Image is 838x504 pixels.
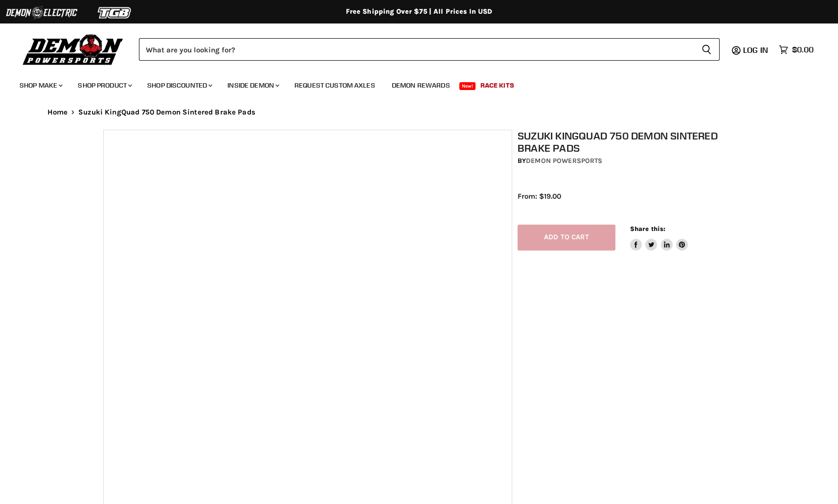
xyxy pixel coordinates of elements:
a: Log in [739,46,774,54]
a: Home [47,108,68,116]
span: From: $19.00 [518,192,561,201]
span: Log in [743,45,768,55]
a: Race Kits [473,75,521,95]
nav: Breadcrumbs [28,108,811,116]
a: Inside Demon [220,75,285,95]
button: Search [694,38,720,61]
a: Request Custom Axles [287,75,383,95]
a: $0.00 [774,43,818,57]
aside: Share this: [630,225,688,251]
a: Demon Powersports [526,157,602,165]
h1: Suzuki KingQuad 750 Demon Sintered Brake Pads [518,130,741,154]
input: Search [139,38,694,61]
div: Free Shipping Over $75 | All Prices In USD [28,7,811,16]
span: $0.00 [792,45,814,54]
img: Demon Electric Logo 2 [5,3,78,22]
form: Product [139,38,720,61]
span: Suzuki KingQuad 750 Demon Sintered Brake Pads [78,108,255,116]
ul: Main menu [12,71,811,95]
a: Shop Product [70,75,138,95]
img: TGB Logo 2 [78,3,152,22]
span: New! [459,82,476,90]
a: Shop Make [12,75,68,95]
img: Demon Powersports [20,32,127,67]
span: Share this: [630,225,665,232]
a: Shop Discounted [140,75,218,95]
a: Demon Rewards [385,75,457,95]
div: by [518,156,741,166]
